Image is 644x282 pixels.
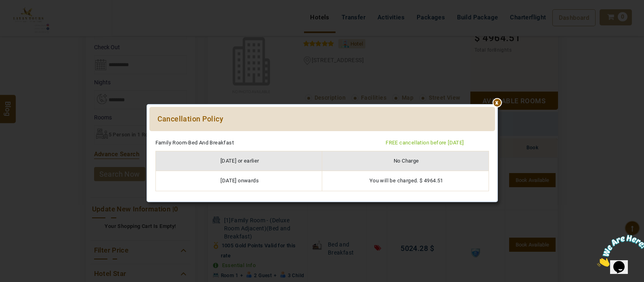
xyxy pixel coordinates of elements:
[322,171,489,191] td: You will be charged. $ 4964.51
[380,139,495,147] div: FREE cancellation before [DATE]
[594,232,644,270] iframe: chat widget
[322,151,489,171] td: No Charge
[149,139,380,147] div: Family Room-Bed And Breakfast
[155,171,322,191] td: [DATE] onwards
[149,107,495,131] div: Cancellation Policy
[155,151,322,171] td: [DATE] or earlier
[3,3,53,35] img: Chat attention grabber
